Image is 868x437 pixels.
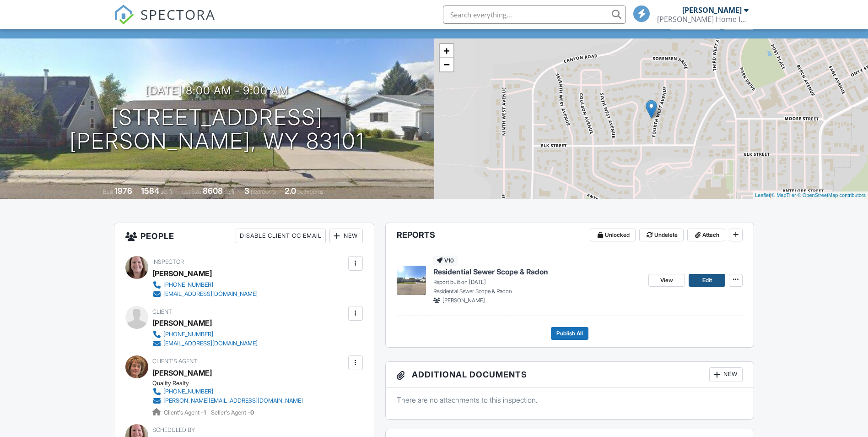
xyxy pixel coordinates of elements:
strong: 1 [204,409,206,416]
a: [PHONE_NUMBER] [152,280,258,290]
p: There are no attachments to this inspection. [397,395,743,405]
h3: People [114,223,374,249]
div: 1976 [114,186,132,196]
div: [PERSON_NAME] [682,5,742,15]
span: Inspector [152,258,184,265]
div: [PERSON_NAME] [152,316,212,330]
span: bathrooms [297,188,323,195]
a: Zoom in [440,44,453,58]
div: New [329,229,363,243]
a: [EMAIL_ADDRESS][DOMAIN_NAME] [152,339,258,348]
div: New [709,367,743,382]
a: © OpenStreetMap contributors [798,192,866,198]
span: sq. ft. [161,188,173,195]
div: [PHONE_NUMBER] [163,281,213,289]
div: 2.0 [285,186,296,196]
input: Search everything... [443,5,626,24]
span: Lot Size [182,188,201,195]
h1: [STREET_ADDRESS] [PERSON_NAME], WY 83101 [70,105,365,154]
div: [EMAIL_ADDRESS][DOMAIN_NAME] [163,290,258,298]
img: The Best Home Inspection Software - Spectora [114,5,134,25]
div: 8608 [203,186,223,196]
a: SPECTORA [114,12,216,32]
a: [EMAIL_ADDRESS][DOMAIN_NAME] [152,290,258,299]
span: Built [103,188,113,195]
span: Seller's Agent - [211,409,254,416]
div: 1584 [141,186,159,196]
a: [PHONE_NUMBER] [152,387,303,396]
div: Quality Realty [152,380,310,387]
div: [PERSON_NAME] [152,267,212,280]
div: [PHONE_NUMBER] [163,388,213,395]
span: bedrooms [251,188,276,195]
span: sq.ft. [224,188,236,195]
div: [PHONE_NUMBER] [163,331,213,338]
a: Zoom out [440,58,453,71]
div: [EMAIL_ADDRESS][DOMAIN_NAME] [163,340,258,347]
a: Leaflet [755,192,770,198]
span: SPECTORA [140,5,216,24]
span: Scheduled By [152,426,195,433]
span: Client's Agent - [164,409,207,416]
a: [PHONE_NUMBER] [152,330,258,339]
div: | [753,191,868,199]
h3: Additional Documents [386,362,754,388]
div: Bradshaw Home Inspection LLC [657,15,749,24]
div: Disable Client CC Email [236,229,326,243]
div: More [724,17,754,29]
div: Client View [670,17,721,29]
a: [PERSON_NAME] [152,366,212,380]
div: [PERSON_NAME][EMAIL_ADDRESS][DOMAIN_NAME] [163,397,303,404]
a: [PERSON_NAME][EMAIL_ADDRESS][DOMAIN_NAME] [152,396,303,405]
span: Client's Agent [152,358,197,365]
h3: [DATE] 8:00 am - 9:00 am [146,84,289,97]
span: Client [152,308,172,315]
a: © MapTiler [771,192,796,198]
strong: 0 [250,409,254,416]
div: 3 [244,186,249,196]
